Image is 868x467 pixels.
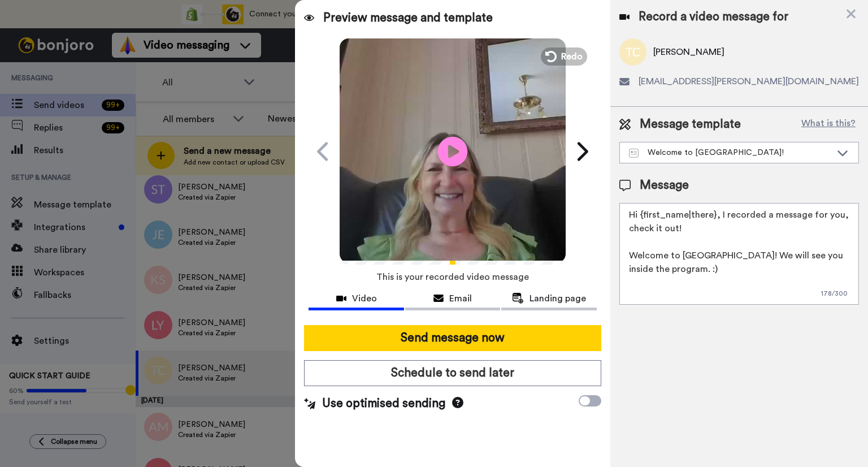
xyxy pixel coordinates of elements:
[449,292,472,305] span: Email
[640,116,741,133] span: Message template
[352,292,377,305] span: Video
[376,265,529,289] span: This is your recorded video message
[530,292,586,305] span: Landing page
[322,395,445,412] span: Use optimised sending
[619,203,859,305] textarea: Hi {first_name|there}, I recorded a message for you, check it out! Welcome to [GEOGRAPHIC_DATA]! ...
[304,360,601,386] button: Schedule to send later
[640,177,689,194] span: Message
[629,149,639,158] img: Message-temps.svg
[798,116,859,133] button: What is this?
[304,325,601,351] button: Send message now
[629,147,831,158] div: Welcome to [GEOGRAPHIC_DATA]!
